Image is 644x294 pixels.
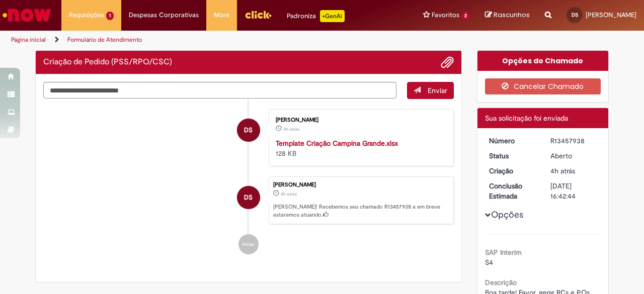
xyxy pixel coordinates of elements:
[494,10,530,20] span: Rascunhos
[287,10,345,22] div: Padroniza
[428,86,447,95] span: Enviar
[485,11,530,20] a: Rascunhos
[485,78,601,94] button: Cancelar Chamado
[485,114,568,123] span: Sua solicitação foi enviada
[485,248,522,257] b: SAP Interim
[1,5,53,25] img: ServiceNow
[276,138,443,158] div: 128 KB
[244,118,253,142] span: DS
[283,126,299,132] span: 4h atrás
[441,56,454,69] button: Adicionar anexos
[283,126,299,132] time: 28/08/2025 13:42:36
[276,117,443,123] div: [PERSON_NAME]
[481,136,543,146] dt: Número
[481,166,543,176] dt: Criação
[481,181,543,201] dt: Conclusão Estimada
[43,176,454,225] li: Danielle Martins Silva
[550,151,597,161] div: Aberto
[69,10,104,20] span: Requisições
[43,82,396,99] textarea: Digite sua mensagem aqui...
[8,31,422,49] ul: Trilhas de página
[106,12,114,20] span: 1
[237,119,260,142] div: Danielle Martins Silva
[244,185,253,210] span: DS
[281,191,297,197] time: 28/08/2025 13:42:41
[11,36,46,44] a: Página inicial
[43,99,454,265] ul: Histórico de tíquete
[477,51,609,71] div: Opções do Chamado
[273,203,448,219] p: [PERSON_NAME]! Recebemos seu chamado R13457938 e em breve estaremos atuando.
[67,36,142,44] a: Formulário de Atendimento
[43,58,172,67] h2: Criação de Pedido (PSS/RPO/CSC) Histórico de tíquete
[320,10,345,22] p: +GenAi
[281,191,297,197] span: 4h atrás
[586,11,636,19] span: [PERSON_NAME]
[481,151,543,161] dt: Status
[485,258,493,267] span: S4
[276,139,398,148] a: Template Criação Campina Grande.xlsx
[550,136,597,146] div: R13457938
[245,7,272,22] img: click_logo_yellow_360x200.png
[237,186,260,209] div: Danielle Martins Silva
[485,278,517,287] b: Descrição
[407,82,454,99] button: Enviar
[550,166,597,176] div: 28/08/2025 13:42:41
[273,182,448,188] div: [PERSON_NAME]
[550,166,575,175] span: 4h atrás
[572,12,578,18] span: DS
[461,12,470,20] span: 2
[550,166,575,175] time: 28/08/2025 13:42:41
[214,10,229,20] span: More
[550,181,597,201] div: [DATE] 16:42:44
[432,10,459,20] span: Favoritos
[129,10,199,20] span: Despesas Corporativas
